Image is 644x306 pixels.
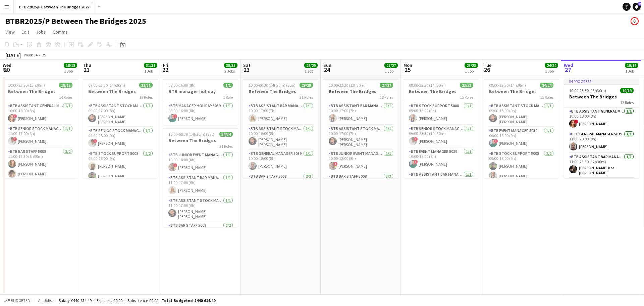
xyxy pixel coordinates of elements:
span: 27/27 [380,83,393,88]
app-card-role: BTB Assistant Stock Manager 50061/111:00-17:00 (6h)[PERSON_NAME] [PERSON_NAME] [163,197,238,222]
div: 08:00-16:00 (8h)1/1BTB manager holiday1 RoleBTB Manager Holiday 50391/108:00-16:00 (8h)![PERSON_N... [163,79,238,125]
span: 18/18 [64,63,77,68]
app-card-role: BTB Stock support 50081/109:00-18:00 (9h)[PERSON_NAME] [404,102,479,125]
span: 19/19 [625,63,638,68]
a: 2 [633,3,641,11]
span: ! [414,137,418,141]
span: ! [334,162,338,166]
span: ! [494,139,498,143]
span: 23/23 [460,83,473,88]
app-card-role: BTB Assistant General Manager 50061/110:00-18:00 (8h)![PERSON_NAME] [3,102,78,125]
span: 09:00-23:30 (14h30m) [409,83,446,88]
span: 34/34 [219,132,233,137]
app-card-role: BTB General Manager 50391/111:00-20:00 (9h)[PERSON_NAME] [564,130,639,153]
div: 1 Job [305,69,317,74]
div: 09:00-23:30 (14h30m)23/23Between The Bridges15 RolesBTB Stock support 50081/109:00-18:00 (9h)[PER... [404,79,479,178]
span: 26 [483,66,491,74]
app-card-role: BTB Stock support 50082/209:00-18:00 (9h)[PERSON_NAME][PERSON_NAME] [83,150,158,182]
span: 09:00-23:30 (14h30m) [489,83,526,88]
app-card-role: BTB Assistant Bar Manager 50061/110:00-17:00 (7h)[PERSON_NAME] [243,102,318,125]
app-card-role: BTB Bar Staff 50082/2 [163,222,238,254]
app-card-role: BTB General Manager 50391/110:00-18:00 (8h)[PERSON_NAME] [243,150,318,173]
span: 27/27 [384,63,398,68]
app-card-role: BTB Junior Event Manager 50391/110:00-18:00 (8h)![PERSON_NAME] [323,150,398,173]
h3: BTB manager holiday [163,88,238,94]
div: 2 Jobs [224,69,237,74]
span: Total Budgeted £440 614.49 [162,298,215,303]
span: 22 [162,66,168,74]
span: 10:00-23:30 (13h30m) [329,83,366,88]
a: Jobs [33,28,49,36]
span: 10:00-23:30 (13h30m) [8,83,45,88]
h3: Between The Bridges [564,94,639,100]
span: 21 [82,66,91,74]
span: ! [13,137,17,141]
app-card-role: BTB Senior Stock Manager 50061/109:00-18:00 (9h)![PERSON_NAME] [83,127,158,150]
span: 23 [242,66,251,74]
app-card-role: BTB Junior Event Manager 50391/110:00-18:00 (8h)![PERSON_NAME] [163,151,238,174]
div: 10:00-00:30 (14h30m) (Sat)34/34Between The Bridges21 RolesBTB Junior Event Manager 50391/110:00-1... [163,128,238,227]
span: Budgeted [11,298,30,303]
span: 20 [2,66,11,74]
span: 15 Roles [460,95,473,100]
app-card-role: BTB Assistant Bar Manager 50061/111:00-23:30 (12h30m)[PERSON_NAME] Kar-[PERSON_NAME] [564,153,639,178]
span: ! [574,120,578,124]
app-card-role: BTB Event Manager 50391/110:00-18:00 (8h)![PERSON_NAME] [404,148,479,171]
span: 12 Roles [620,100,634,105]
span: Mon [404,62,412,68]
span: 31/31 [139,83,153,88]
a: Edit [19,28,32,36]
span: 29/29 [304,63,318,68]
app-card-role: BTB Bar Staff 50082/2 [243,173,318,205]
app-card-role: BTB Bar Staff 50082/211:00-17:30 (6h30m)[PERSON_NAME][PERSON_NAME] [3,148,78,180]
div: 1 Job [465,69,478,74]
button: Budgeted [3,297,31,304]
app-card-role: BTB Event Manager 50391/109:00-18:00 (9h)![PERSON_NAME] [484,127,559,150]
div: 1 Job [385,69,397,74]
app-card-role: BTB Stock support 50082/209:00-18:00 (9h)[PERSON_NAME][PERSON_NAME] [484,150,559,182]
div: 09:00-23:30 (14h30m)24/24Between The Bridges15 RolesBTB Assistant Stock Manager 50061/109:00-18:0... [484,79,559,178]
a: Comms [50,28,70,36]
app-card-role: BTB Manager Holiday 50391/108:00-16:00 (8h)![PERSON_NAME] [163,102,238,125]
app-card-role: BTB Assistant Stock Manager 50061/109:00-18:00 (9h)[PERSON_NAME] [PERSON_NAME] [484,102,559,127]
span: 31/31 [144,63,157,68]
a: View [3,28,17,36]
app-card-role: BTB Assistant Stock Manager 50061/110:00-17:00 (7h)[PERSON_NAME] [PERSON_NAME] [323,125,398,150]
span: Sun [323,62,331,68]
span: 21 Roles [300,95,313,100]
span: 10:00-23:30 (13h30m) [569,88,606,93]
span: Wed [3,62,11,68]
span: All jobs [37,298,53,303]
h3: Between The Bridges [404,88,479,94]
span: 10:00-00:30 (14h30m) (Sun) [249,83,296,88]
app-card-role: BTB Assistant Stock Manager 50061/109:00-17:00 (8h)[PERSON_NAME] [PERSON_NAME] [83,102,158,127]
span: ! [173,114,177,118]
div: 1 Job [625,69,638,74]
app-card-role: BTB Assistant General Manager 50061/110:00-18:00 (8h)![PERSON_NAME] [564,107,639,130]
app-job-card: 09:00-23:30 (14h30m)31/31Between The Bridges19 RolesBTB Assistant Stock Manager 50061/109:00-17:0... [83,79,158,178]
span: 21 Roles [219,144,233,149]
h3: Between The Bridges [163,137,238,143]
span: 15 Roles [540,95,553,100]
div: Salary £440 614.49 + Expenses £0.00 + Subsistence £0.00 = [59,298,215,303]
app-user-avatar: Amy Cane [631,17,639,25]
app-card-role: BTB Assistant Bar Manager 50061/111:00-17:00 (6h) [404,171,479,195]
app-job-card: 10:00-23:30 (13h30m)27/27Between The Bridges18 RolesBTB Assistant Bar Manager 50061/110:00-17:00 ... [323,79,398,178]
app-job-card: 10:00-00:30 (14h30m) (Sun)29/29Between The Bridges21 RolesBTB Assistant Bar Manager 50061/110:00-... [243,79,318,178]
span: 25 [402,66,412,74]
span: ! [93,139,97,143]
span: 1/1 [223,83,233,88]
h3: Between The Bridges [243,88,318,94]
span: 27 [563,66,573,74]
app-card-role: BTB Bar Staff 50083/3 [323,173,398,215]
div: In progress [564,79,639,84]
app-card-role: BTB Assistant Bar Manager 50061/111:00-17:00 (6h)[PERSON_NAME] [163,174,238,197]
span: Tue [484,62,491,68]
app-card-role: BTB Senior Stock Manager 50061/109:00-23:30 (14h30m)![PERSON_NAME] [404,125,479,148]
span: Fri [163,62,168,68]
span: Comms [53,29,68,35]
app-card-role: BTB Senior Stock Manager 50061/111:00-17:00 (6h)![PERSON_NAME] [3,125,78,148]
